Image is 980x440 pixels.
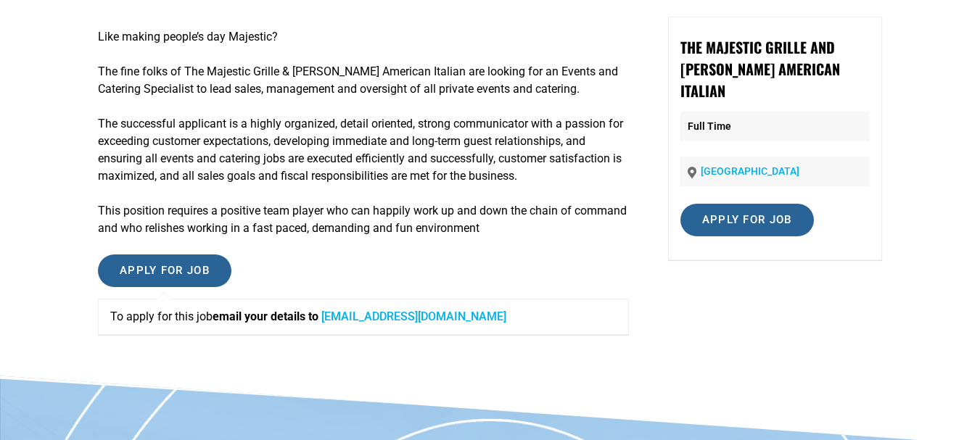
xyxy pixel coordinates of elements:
p: The successful applicant is a highly organized, detail oriented, strong communicator with a passi... [98,115,629,185]
p: Like making people’s day Majestic? [98,28,629,46]
p: This position requires a positive team player who can happily work up and down the chain of comma... [98,202,629,237]
p: Full Time [680,112,870,141]
input: Apply for job [680,204,814,236]
p: The fine folks of The Majestic Grille & [PERSON_NAME] American Italian are looking for an Events ... [98,63,629,98]
strong: email your details to [213,310,318,323]
a: [GEOGRAPHIC_DATA] [701,165,799,177]
input: Apply for job [98,254,231,287]
strong: The Majestic Grille and [PERSON_NAME] American Italian [680,36,840,101]
p: To apply for this job [110,308,617,325]
a: [EMAIL_ADDRESS][DOMAIN_NAME] [321,310,506,323]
